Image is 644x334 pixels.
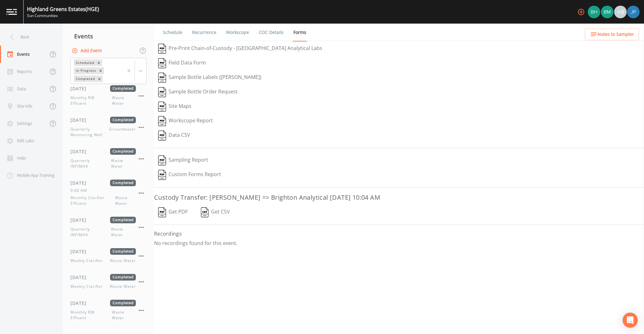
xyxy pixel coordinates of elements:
[112,309,136,321] span: Waste Water
[63,295,154,326] a: [DATE]CompletedMonthly RIB EffluentWaste Water
[154,168,225,182] button: Custom Forms Report
[95,59,102,66] div: Remove Scheduled
[74,59,95,66] div: Scheduled
[601,6,613,18] img: c6f973f345d393da4c168fb0eb4ce6b0
[158,155,166,165] img: svg%3e
[201,207,209,217] img: svg%3e
[585,29,639,40] button: Notes to Sampler
[154,205,192,220] button: Get PDF
[225,24,250,41] a: Workscope
[63,112,154,143] a: [DATE]CompletedQuarterly Monitoring WellGroundwater
[110,217,136,223] span: Completed
[63,80,154,112] a: [DATE]CompletedMonthly RIB EffluentWaste Water
[97,67,104,74] div: Remove In Progress
[158,170,166,180] img: svg%3e
[154,192,644,203] h3: Custody Transfer: [PERSON_NAME] => Brighton Analytical [DATE] 10:04 AM
[158,131,166,141] img: svg%3e
[70,95,112,106] span: Monthly RIB Effluent
[27,13,99,19] div: Sun Communities
[623,313,638,328] div: Open Intercom Messenger
[110,258,136,264] span: Waste Water
[197,205,234,220] button: Get CSV
[63,143,154,175] a: [DATE]CompletedQuarterly INF/MH4Waste Water
[70,126,109,138] span: Quarterly Monitoring Well
[70,226,111,238] span: Quarterly INF/MH4
[6,9,17,15] img: logo
[158,207,166,217] img: svg%3e
[70,158,111,169] span: Quarterly INF/MH4
[63,28,154,44] div: Events
[96,75,103,82] div: Remove Completed
[110,274,136,281] span: Completed
[154,99,196,114] button: Site Maps
[258,24,285,41] a: COC Details
[154,153,212,168] button: Sampling Report
[112,95,136,106] span: Waste Water
[292,24,307,42] a: Forms
[158,58,166,68] img: svg%3e
[191,24,217,41] a: Recurrence
[597,31,634,38] span: Notes to Sampler
[115,195,136,206] span: Waste Water
[70,217,91,223] span: [DATE]
[111,158,136,169] span: Waste Water
[110,284,136,289] span: Waste Water
[158,73,166,83] img: svg%3e
[110,300,136,306] span: Completed
[154,240,644,246] p: No recordings found for this event.
[158,87,166,97] img: svg%3e
[109,126,136,138] span: Groundwater
[63,243,154,269] a: [DATE]CompletedWeekly ClarifierWaste Water
[627,6,640,18] img: 41241ef155101aa6d92a04480b0d0000
[110,117,136,123] span: Completed
[70,300,91,306] span: [DATE]
[70,258,107,264] span: Weekly Clarifier
[154,128,194,143] button: Data CSV
[70,309,112,321] span: Monthly RIB Effluent
[110,248,136,255] span: Completed
[74,67,97,74] div: In Progress
[154,42,326,56] button: Pre-Print Chain-of-Custody - [GEOGRAPHIC_DATA] Analytical Labs
[110,148,136,155] span: Completed
[110,180,136,186] span: Completed
[70,180,91,186] span: [DATE]
[70,284,107,289] span: Weekly Clarifier
[158,44,166,54] img: svg%3e
[154,56,210,70] button: Field Data Form
[70,117,91,123] span: [DATE]
[162,24,183,41] a: Schedule
[154,230,644,237] h4: Recordings
[110,85,136,92] span: Completed
[154,114,217,128] button: Workscope Report
[63,269,154,295] a: [DATE]CompletedWeekly ClarifierWaste Water
[63,212,154,243] a: [DATE]CompletedQuarterly INF/MH4Waste Water
[70,195,115,206] span: Monthly Clarifier Effluent
[70,85,91,92] span: [DATE]
[587,6,601,18] div: Bert hewitt
[70,248,91,255] span: [DATE]
[70,274,91,281] span: [DATE]
[588,6,600,18] img: c62b08bfff9cfec2b7df4e6d8aaf6fcd
[70,188,91,193] span: 9:00 AM
[70,45,104,57] button: Add Event
[614,6,627,18] div: +9
[154,70,265,85] button: Sample Bottle Labels ([PERSON_NAME])
[74,75,96,82] div: Completed
[27,5,99,13] div: Highland Greens Estates (HGE)
[70,148,91,155] span: [DATE]
[63,175,154,212] a: [DATE]Completed9:00 AMMonthly Clarifier EffluentWaste Water
[154,85,242,99] button: Sample Bottle Order Request
[158,116,166,126] img: svg%3e
[111,226,136,238] span: Waste Water
[158,102,166,112] img: svg%3e
[601,6,614,18] div: Brendan Montie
